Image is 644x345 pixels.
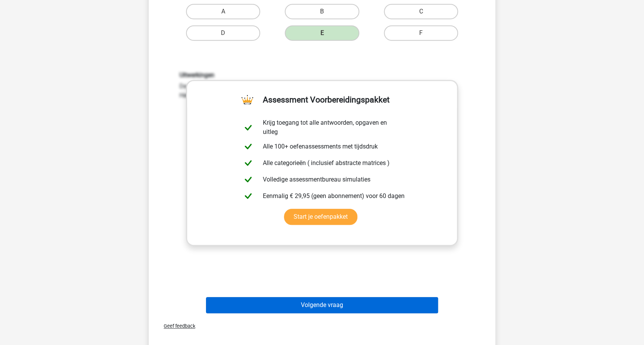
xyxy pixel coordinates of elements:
div: De linker en de rechter kolom (verticaal) zijn elkaars spiegelbeeld ten opzichte van de middelste... [174,71,470,100]
label: E [285,25,359,41]
label: D [186,25,260,41]
h6: Uitwerkingen [179,71,465,79]
label: C [384,4,458,19]
button: Volgende vraag [206,297,438,313]
a: Start je oefenpakket [284,209,357,225]
label: A [186,4,260,19]
label: B [285,4,359,19]
span: Geef feedback [158,323,195,329]
label: F [384,25,458,41]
